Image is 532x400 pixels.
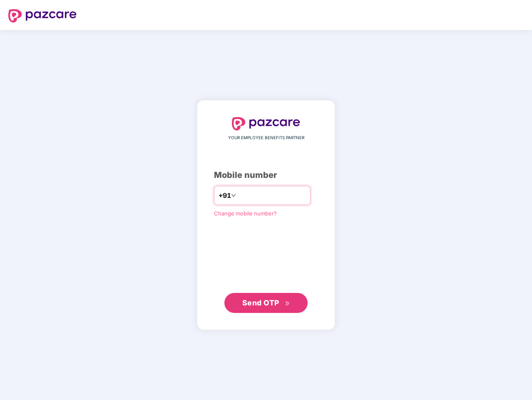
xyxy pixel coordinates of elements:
a: Change mobile number? [214,210,277,217]
span: Send OTP [242,298,279,307]
img: logo [8,9,77,22]
span: +91 [219,190,231,201]
span: down [231,193,236,198]
span: YOUR EMPLOYEE BENEFITS PARTNER [228,135,304,141]
span: double-right [285,301,290,306]
div: Mobile number [214,169,318,182]
img: logo [232,117,300,130]
button: Send OTPdouble-right [224,293,308,313]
